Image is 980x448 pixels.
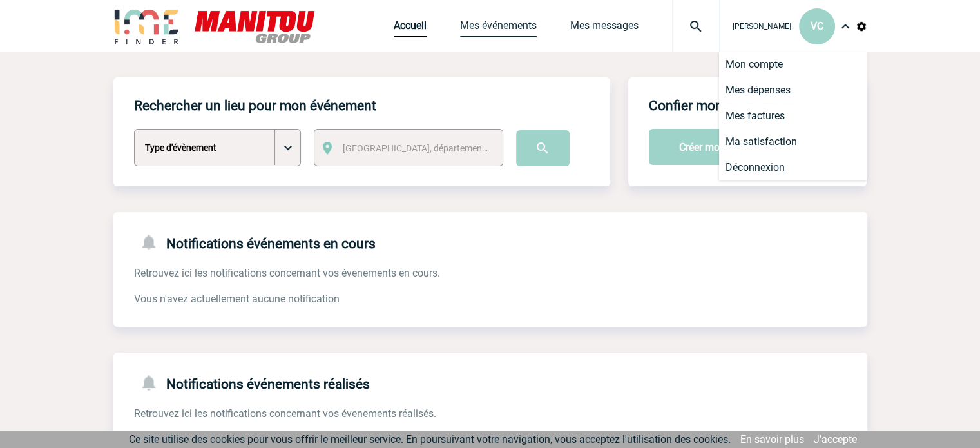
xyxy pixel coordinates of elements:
li: Déconnexion [719,155,867,180]
a: Mes messages [570,19,639,37]
a: Ma satisfaction [719,129,867,155]
img: IME-Finder [113,8,180,44]
input: Submit [516,130,570,166]
a: Mes dépenses [719,77,867,103]
span: Ce site utilise des cookies pour vous offrir le meilleur service. En poursuivant votre navigation... [129,433,731,445]
span: VC [811,20,823,32]
span: Retrouvez ici les notifications concernant vos évenements en cours. [134,267,440,279]
h4: Notifications événements en cours [134,233,376,251]
img: notifications-24-px-g.png [139,233,166,251]
a: J'accepte [814,433,857,445]
span: [PERSON_NAME] [733,22,791,31]
img: notifications-24-px-g.png [139,373,166,392]
a: Mon compte [719,52,867,77]
h4: Confier mon événement [649,98,793,113]
h4: Notifications événements réalisés [134,373,370,392]
span: Retrouvez ici les notifications concernant vos évenements réalisés. [134,407,436,420]
a: Accueil [394,19,427,37]
a: En savoir plus [740,433,804,445]
h4: Rechercher un lieu pour mon événement [134,98,376,113]
span: [GEOGRAPHIC_DATA], département, région... [343,143,522,153]
span: Vous n'avez actuellement aucune notification [134,293,340,305]
a: Mes factures [719,103,867,129]
button: Créer mon cahier des charges [649,129,843,165]
a: Mes événements [460,19,537,37]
